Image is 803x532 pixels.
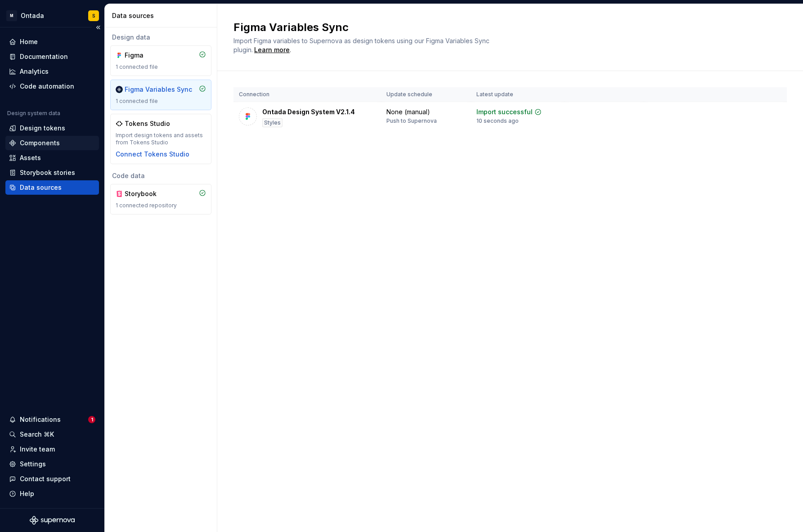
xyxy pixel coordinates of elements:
[6,10,17,21] div: M
[116,202,206,209] div: 1 connected repository
[20,460,46,469] div: Settings
[110,184,211,215] a: Storybook1 connected repository
[386,107,430,116] div: None (manual)
[5,35,99,49] a: Home
[471,87,565,102] th: Latest update
[20,489,34,498] div: Help
[5,180,99,195] a: Data sources
[386,117,437,125] div: Push to Supernova
[5,427,99,442] button: Search ⌘K
[253,47,291,54] span: .
[88,416,95,423] span: 1
[5,165,99,180] a: Storybook stories
[233,37,491,54] span: Import Figma variables to Supernova as design tokens using our Figma Variables Sync plugin.
[30,516,75,525] svg: Supernova Logo
[20,415,61,424] div: Notifications
[20,124,65,133] div: Design tokens
[20,153,41,162] div: Assets
[381,87,471,102] th: Update schedule
[476,107,533,116] div: Import successful
[20,67,49,76] div: Analytics
[262,118,283,127] div: Styles
[5,121,99,135] a: Design tokens
[254,45,290,54] a: Learn more
[20,139,60,148] div: Components
[20,52,68,61] div: Documentation
[20,474,71,483] div: Contact support
[5,472,99,486] button: Contact support
[110,114,211,164] a: Tokens StudioImport design tokens and assets from Tokens StudioConnect Tokens Studio
[5,49,99,64] a: Documentation
[5,136,99,150] a: Components
[125,51,168,60] div: Figma
[5,412,99,427] button: Notifications1
[5,442,99,456] a: Invite team
[116,150,189,159] button: Connect Tokens Studio
[5,64,99,79] a: Analytics
[110,171,211,180] div: Code data
[92,12,95,19] div: S
[116,63,206,71] div: 1 connected file
[20,430,54,439] div: Search ⌘K
[20,82,74,91] div: Code automation
[7,110,60,117] div: Design system data
[20,445,55,454] div: Invite team
[116,98,206,105] div: 1 connected file
[233,87,381,102] th: Connection
[110,45,211,76] a: Figma1 connected file
[5,79,99,94] a: Code automation
[112,11,213,20] div: Data sources
[110,80,211,110] a: Figma Variables Sync1 connected file
[20,168,75,177] div: Storybook stories
[5,151,99,165] a: Assets
[116,132,206,146] div: Import design tokens and assets from Tokens Studio
[125,85,192,94] div: Figma Variables Sync
[476,117,519,125] div: 10 seconds ago
[262,107,355,116] div: Ontada Design System V2.1.4
[233,20,776,35] h2: Figma Variables Sync
[20,37,38,46] div: Home
[125,189,168,198] div: Storybook
[125,119,170,128] div: Tokens Studio
[5,487,99,501] button: Help
[21,11,44,20] div: Ontada
[110,33,211,42] div: Design data
[92,21,104,34] button: Collapse sidebar
[2,6,103,25] button: MOntadaS
[5,457,99,471] a: Settings
[20,183,62,192] div: Data sources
